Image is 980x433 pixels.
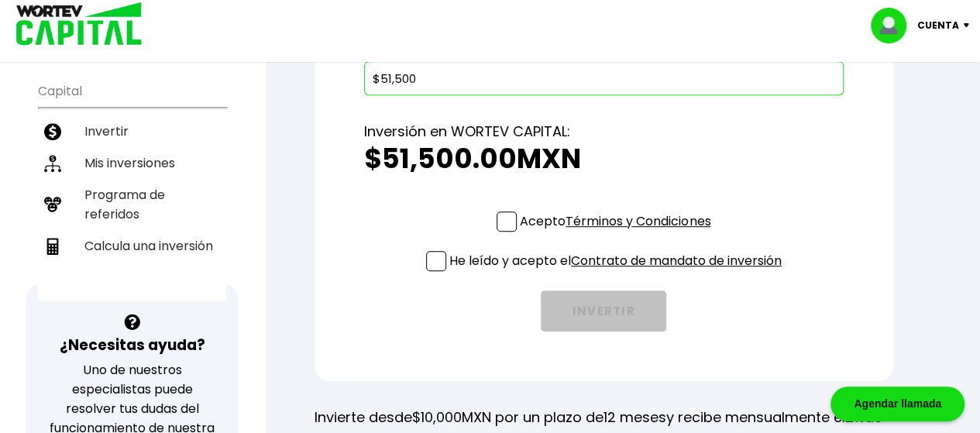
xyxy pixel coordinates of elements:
[830,387,965,421] div: Agendar llamada
[917,14,959,37] p: Cuenta
[38,179,226,230] a: Programa de referidos
[571,252,782,270] a: Contrato de mandato de inversión
[449,251,782,270] p: He leído y acepto el
[566,212,710,230] a: Términos y Condiciones
[44,238,61,255] img: calculadora-icon.17d418c4.svg
[603,407,666,427] span: 12 meses
[38,74,226,301] ul: Capital
[44,155,61,172] img: inversiones-icon.6695dc30.svg
[60,334,205,356] h3: ¿Necesitas ayuda?
[871,8,917,43] img: profile-image
[364,120,844,143] p: Inversión en WORTEV CAPITAL:
[44,123,61,140] img: invertir-icon.b3b967d7.svg
[44,196,61,213] img: recomiendanos-icon.9b8e9327.svg
[520,211,710,231] p: Acepto
[541,290,666,332] button: INVERTIR
[412,407,462,427] span: $10,000
[38,115,226,147] a: Invertir
[959,23,980,28] img: icon-down
[38,147,226,179] a: Mis inversiones
[364,143,844,174] h2: $51,500.00 MXN
[38,230,226,262] a: Calcula una inversión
